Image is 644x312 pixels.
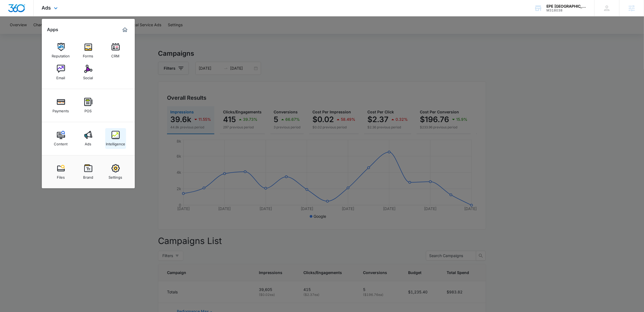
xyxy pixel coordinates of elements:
[51,128,71,149] a: Content
[112,51,120,58] div: CRM
[9,14,13,19] img: website_grey.svg
[54,32,59,36] img: tab_keywords_by_traffic_grey.svg
[60,32,92,36] div: Keywords by Traffic
[51,40,71,61] a: Reputation
[85,106,92,113] div: POS
[105,161,126,182] a: Settings
[83,51,93,58] div: Forms
[14,14,60,19] div: Domain: [DOMAIN_NAME]
[51,95,71,116] a: Payments
[52,51,70,58] div: Reputation
[106,139,125,146] div: Intelligence
[78,161,99,182] a: Brand
[53,106,69,113] div: Payments
[109,172,122,179] div: Settings
[78,95,99,116] a: POS
[85,139,92,146] div: Ads
[105,40,126,61] a: CRM
[51,161,71,182] a: Files
[78,62,99,83] a: Social
[51,62,71,83] a: Email
[54,139,68,146] div: Content
[9,9,13,13] img: logo_orange.svg
[121,25,129,34] a: Marketing 360® Dashboard
[83,73,93,80] div: Social
[42,5,51,11] span: Ads
[83,172,93,179] div: Brand
[15,9,27,13] div: v 4.0.25
[47,27,58,32] h2: Apps
[57,172,65,179] div: Files
[546,4,586,8] div: account name
[546,8,586,12] div: account id
[15,32,19,36] img: tab_domain_overview_orange.svg
[78,40,99,61] a: Forms
[78,128,99,149] a: Ads
[57,73,65,80] div: Email
[105,128,126,149] a: Intelligence
[21,32,49,36] div: Domain Overview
